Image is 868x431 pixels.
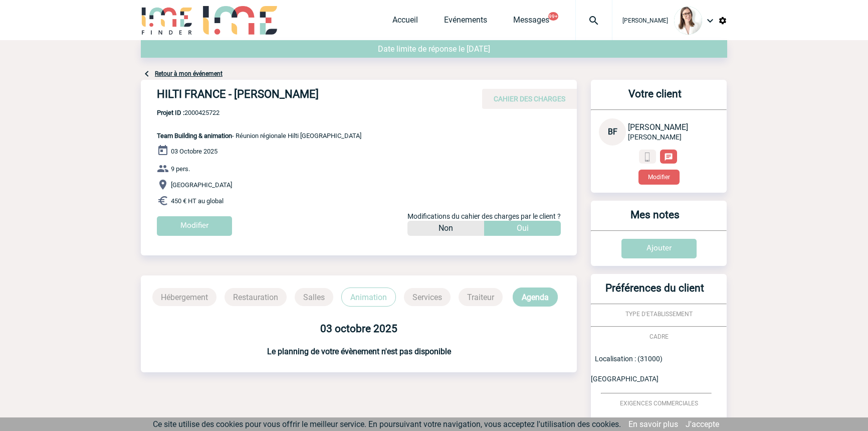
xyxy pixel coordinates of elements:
[407,212,561,220] span: Modifications du cahier des charges par le client ?
[171,181,232,189] span: [GEOGRAPHIC_DATA]
[625,311,693,318] span: TYPE D'ETABLISSEMENT
[595,88,715,109] h3: Votre client
[664,153,673,162] img: chat-24-px-w.png
[404,288,451,306] p: Services
[171,197,224,205] span: 450 € HT au global
[628,122,688,132] span: [PERSON_NAME]
[608,127,617,136] span: BF
[141,6,193,35] img: IME-Finder
[591,355,663,383] span: Localisation : (31000) [GEOGRAPHIC_DATA]
[155,70,223,77] a: Retour à mon événement
[157,88,458,105] h4: HILTI FRANCE - [PERSON_NAME]
[141,347,577,356] h3: Le planning de votre évènement n'est pas disponible
[686,419,719,429] a: J'accepte
[157,132,361,139] span: - Réunion régionale Hilti [GEOGRAPHIC_DATA]
[620,400,698,407] span: EXIGENCES COMMERCIALES
[638,170,680,185] button: Modifier
[649,333,669,340] span: CADRE
[628,133,682,141] span: [PERSON_NAME]
[444,15,487,29] a: Evénements
[171,148,218,155] span: 03 Octobre 2025
[513,288,558,307] p: Agenda
[595,282,715,304] h3: Préférences du client
[622,17,668,24] span: [PERSON_NAME]
[392,15,418,29] a: Accueil
[517,221,529,236] p: Oui
[341,288,396,307] p: Animation
[548,12,558,21] button: 99+
[152,288,216,306] p: Hébergement
[157,216,232,236] input: Modifier
[494,95,565,103] span: CAHIER DES CHARGES
[378,44,490,54] span: Date limite de réponse le [DATE]
[513,15,549,29] a: Messages
[157,132,232,139] span: Team Building & animation
[225,288,287,306] p: Restauration
[459,288,503,306] p: Traiteur
[157,109,361,116] span: 2000425722
[628,419,678,429] a: En savoir plus
[320,323,397,335] b: 03 octobre 2025
[674,7,702,35] img: 122719-0.jpg
[171,165,190,173] span: 9 pers.
[153,419,621,429] span: Ce site utilise des cookies pour vous offrir le meilleur service. En poursuivant votre navigation...
[621,239,697,258] input: Ajouter
[439,221,453,236] p: Non
[643,153,652,162] img: portable.png
[295,288,333,306] p: Salles
[157,109,184,116] b: Projet ID :
[595,209,715,230] h3: Mes notes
